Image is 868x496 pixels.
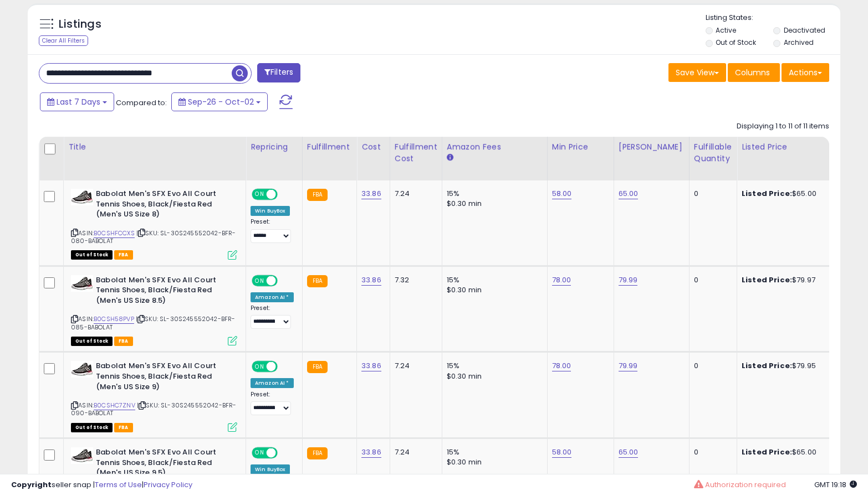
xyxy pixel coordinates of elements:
[94,229,135,238] a: B0CSHFCCXS
[395,275,433,285] div: 7.32
[395,141,437,164] div: Fulfillment Cost
[71,275,237,345] div: ASIN:
[307,361,328,373] small: FBA
[694,361,728,371] div: 0
[68,141,241,153] div: Title
[447,199,539,209] div: $0.30 min
[742,275,792,285] b: Listed Price:
[39,35,88,46] div: Clear All Filters
[447,153,453,163] small: Amazon Fees.
[251,391,294,416] div: Preset:
[447,285,539,295] div: $0.30 min
[619,141,685,153] div: [PERSON_NAME]
[71,250,113,260] span: All listings that are currently out of stock and unavailable for purchase on Amazon
[361,447,381,458] a: 33.86
[447,371,539,381] div: $0.30 min
[552,141,609,153] div: Min Price
[395,189,433,199] div: 7.24
[71,229,236,245] span: | SKU: SL-30S245552042-BFR-080-BABOLAT
[253,362,267,371] span: ON
[552,360,571,371] a: 78.00
[361,275,381,286] a: 33.86
[742,275,834,285] div: $79.97
[188,96,254,107] span: Sep-26 - Oct-02
[728,63,780,82] button: Columns
[171,92,268,111] button: Sep-26 - Oct-02
[71,337,113,346] span: All listings that are currently out of stock and unavailable for purchase on Amazon
[552,275,571,286] a: 78.00
[447,275,539,285] div: 15%
[114,250,133,260] span: FBA
[742,447,792,457] b: Listed Price:
[782,63,829,82] button: Actions
[694,275,728,285] div: 0
[784,25,825,35] label: Deactivated
[706,13,841,23] p: Listing States:
[71,423,113,432] span: All listings that are currently out of stock and unavailable for purchase on Amazon
[253,190,267,199] span: ON
[257,63,300,82] button: Filters
[742,188,792,199] b: Listed Price:
[552,188,572,199] a: 58.00
[71,401,237,417] span: | SKU: SL-30S245552042-BFR-090-BABOLAT
[694,189,728,199] div: 0
[447,141,543,153] div: Amazon Fees
[144,479,192,490] a: Privacy Policy
[716,38,756,47] label: Out of Stock
[71,189,237,259] div: ASIN:
[114,337,133,346] span: FBA
[307,447,328,459] small: FBA
[619,447,639,458] a: 65.00
[307,275,328,287] small: FBA
[95,479,142,490] a: Terms of Use
[447,447,539,457] div: 15%
[395,447,433,457] div: 7.24
[395,361,433,371] div: 7.24
[71,361,237,431] div: ASIN:
[276,448,294,458] span: OFF
[251,378,294,388] div: Amazon AI *
[447,361,539,371] div: 15%
[694,141,732,164] div: Fulfillable Quantity
[251,206,290,216] div: Win BuyBox
[96,275,231,309] b: Babolat Men's SFX Evo All Court Tennis Shoes, Black/Fiesta Red (Men's US Size 8.5)
[253,448,267,458] span: ON
[619,188,639,199] a: 65.00
[307,141,352,153] div: Fulfillment
[737,121,829,132] div: Displaying 1 to 11 of 11 items
[71,314,236,331] span: | SKU: SL-30S245552042-BFR-085-BABOLAT
[361,188,381,199] a: 33.86
[59,17,101,32] h5: Listings
[11,479,52,490] strong: Copyright
[814,479,857,490] span: 2025-10-10 19:18 GMT
[784,38,814,47] label: Archived
[361,141,385,153] div: Cost
[742,447,834,457] div: $65.00
[96,447,231,481] b: Babolat Men's SFX Evo All Court Tennis Shoes, Black/Fiesta Red (Men's US Size 9.5)
[716,25,736,35] label: Active
[251,292,294,302] div: Amazon AI *
[619,360,638,371] a: 79.99
[94,314,134,324] a: B0CSH58PVP
[251,304,294,329] div: Preset:
[694,447,728,457] div: 0
[361,360,381,371] a: 33.86
[447,189,539,199] div: 15%
[71,361,93,378] img: 41iDjgDPZFL._SL40_.jpg
[447,457,539,467] div: $0.30 min
[276,362,294,371] span: OFF
[71,189,93,205] img: 41iDjgDPZFL._SL40_.jpg
[94,401,135,410] a: B0CSHC7ZNV
[668,63,726,82] button: Save View
[276,276,294,285] span: OFF
[116,97,167,108] span: Compared to:
[96,361,231,395] b: Babolat Men's SFX Evo All Court Tennis Shoes, Black/Fiesta Red (Men's US Size 9)
[742,360,792,371] b: Listed Price:
[96,189,231,223] b: Babolat Men's SFX Evo All Court Tennis Shoes, Black/Fiesta Red (Men's US Size 8)
[307,189,328,201] small: FBA
[742,361,834,371] div: $79.95
[251,218,294,243] div: Preset:
[40,92,114,111] button: Last 7 Days
[253,276,267,285] span: ON
[742,141,838,153] div: Listed Price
